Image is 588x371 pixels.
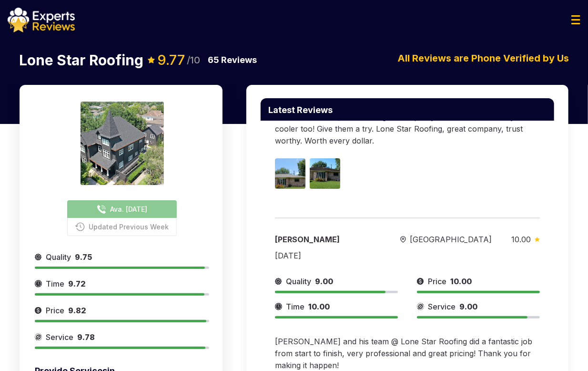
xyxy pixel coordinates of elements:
img: slider icon [35,278,42,289]
span: 9.78 [77,332,95,342]
span: 10.00 [511,235,531,244]
img: buttonPhoneIcon [97,205,106,214]
img: Menu Icon [571,15,580,24]
img: slider icon [400,236,406,243]
span: Quality [286,276,311,287]
span: Service [428,301,456,312]
img: buttonPhoneIcon [75,222,85,231]
span: /10 [187,55,200,65]
img: Image 1 [275,158,305,189]
span: Price [46,305,64,316]
button: Ava. [DATE] [67,200,177,218]
img: slider icon [417,301,424,312]
span: 9.82 [68,306,86,315]
img: slider icon [35,251,42,263]
p: Lone Star Roofing [19,53,143,67]
span: Time [46,278,64,289]
span: Price [428,276,446,287]
span: 10.00 [450,277,472,286]
span: 9.00 [459,302,477,311]
div: [DATE] [275,250,301,261]
p: All Reviews are Phone Verified by Us [386,51,580,65]
span: 65 [208,55,219,65]
span: [GEOGRAPHIC_DATA] [410,234,492,245]
p: Latest Reviews [268,106,333,114]
span: 10.00 [308,302,330,311]
div: [PERSON_NAME] [275,234,381,245]
span: Time [286,301,304,312]
img: slider icon [35,331,42,343]
span: [PERSON_NAME] and his team @ Lone Star Roofing did a fantastic job from start to finish, very pro... [275,337,532,370]
img: Image 2 [310,158,340,189]
span: Ava. [DATE] [110,204,147,214]
span: 9.00 [315,277,333,286]
img: slider icon [35,305,42,316]
img: slider icon [417,276,424,287]
span: 9.72 [68,279,86,289]
span: Updated Previous Week [89,222,169,232]
img: logo [8,8,75,32]
img: expert image [81,102,164,185]
img: slider icon [275,301,282,312]
span: 9.75 [75,252,92,262]
img: slider icon [535,237,540,242]
img: slider icon [275,276,282,287]
span: Quality [46,251,71,263]
span: Service [46,331,73,343]
p: Reviews [208,53,257,67]
span: 9.77 [157,52,185,68]
button: Updated Previous Week [67,218,177,236]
